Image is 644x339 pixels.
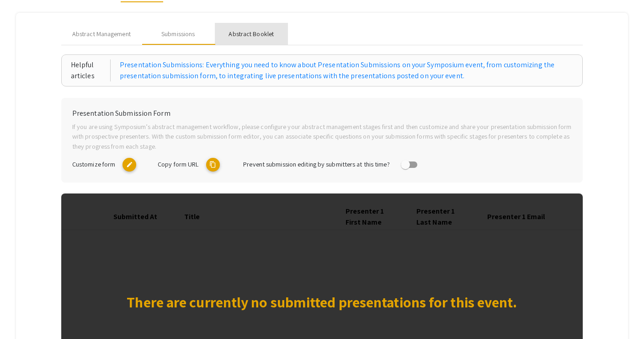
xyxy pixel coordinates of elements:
mat-icon: customize submission form [122,158,136,172]
div: Helpful articles [71,59,111,81]
span: Abstract Management [72,29,131,39]
div: There are currently no submitted presentations for this event. [127,291,517,313]
a: Presentation Submissions: Everything you need to know about Presentation Submissions on your Symp... [120,59,573,81]
iframe: Chat [7,298,39,332]
div: Abstract Booklet [229,29,274,39]
h6: Presentation Submission Form [72,109,572,118]
div: Submissions [161,29,195,39]
p: If you are using Symposium’s abstract management workflow, please configure your abstract managem... [72,122,572,151]
a: customize submission form [118,159,136,168]
span: Prevent submission editing by submitters at this time? [243,160,389,168]
mat-icon: copy URL [206,158,220,172]
span: Copy form URL [158,159,198,168]
span: Customize form [72,159,115,168]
